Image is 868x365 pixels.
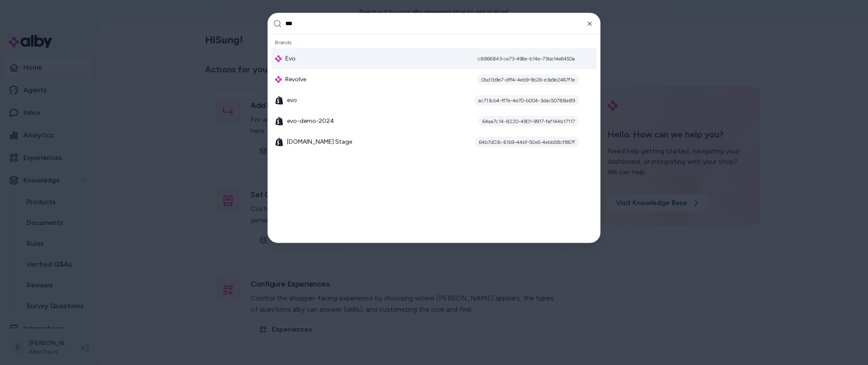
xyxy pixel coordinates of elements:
[287,96,297,104] span: evo
[475,137,579,147] div: 64b7d03c-61b9-44bf-92e5-4ebb58cf867f
[275,55,282,62] img: alby Logo
[287,117,334,125] span: evo-demo-2024
[474,95,579,105] div: ac713cb4-ff7e-4e70-b004-3dac50788a89
[285,54,296,63] span: Evo
[271,36,597,48] div: Brands
[268,34,600,242] div: Suggestions
[473,53,579,64] div: c8866843-ce73-496e-b14e-73be14e6450a
[477,74,579,85] div: 0bd1b9e7-dff4-4eb9-9b26-e3a9e2467f1e
[275,76,282,83] img: alby Logo
[287,137,352,146] span: [DOMAIN_NAME] Stage
[285,75,306,84] span: Revolve
[478,116,579,126] div: 64aa7c14-8220-4901-9917-faf144b17117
